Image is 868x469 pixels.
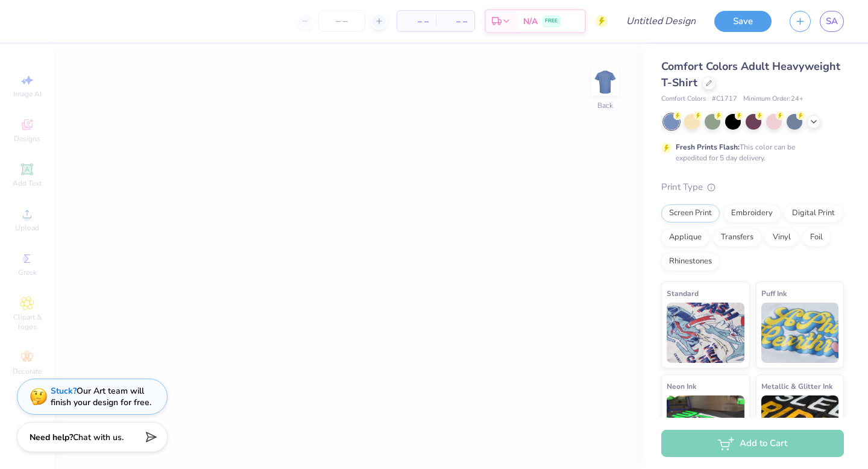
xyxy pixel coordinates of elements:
[714,11,772,32] button: Save
[51,385,151,408] div: Our Art team will finish your design for free.
[661,253,720,271] div: Rhinestones
[712,94,737,104] span: # C1717
[661,180,844,194] div: Print Type
[676,142,740,152] strong: Fresh Prints Flash:
[404,15,429,28] span: – –
[661,204,720,222] div: Screen Print
[593,70,617,94] img: Back
[761,395,839,456] img: Metallic & Glitter Ink
[723,204,781,222] div: Embroidery
[826,14,838,28] span: SA
[73,432,124,443] span: Chat with us.
[820,11,844,32] a: SA
[661,228,709,247] div: Applique
[784,204,843,222] div: Digital Print
[667,303,744,363] img: Standard
[545,17,558,25] span: FREE
[51,385,77,397] strong: Stuck?
[743,94,804,104] span: Minimum Order: 24 +
[597,100,613,111] div: Back
[676,142,824,163] div: This color can be expedited for 5 day delivery.
[713,228,761,247] div: Transfers
[802,228,831,247] div: Foil
[661,94,706,104] span: Comfort Colors
[661,59,840,90] span: Comfort Colors Adult Heavyweight T-Shirt
[30,432,73,443] strong: Need help?
[318,10,365,32] input: – –
[667,287,699,300] span: Standard
[667,395,744,456] img: Neon Ink
[761,303,839,363] img: Puff Ink
[761,380,832,392] span: Metallic & Glitter Ink
[761,287,787,300] span: Puff Ink
[765,228,799,247] div: Vinyl
[443,15,467,28] span: – –
[667,380,696,392] span: Neon Ink
[523,15,538,28] span: N/A
[617,9,705,33] input: Untitled Design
